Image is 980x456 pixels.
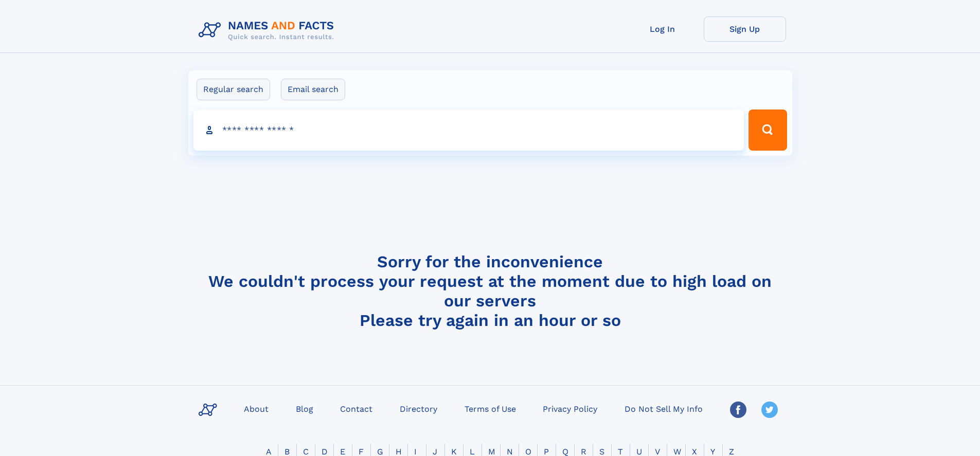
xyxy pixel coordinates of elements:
label: Regular search [197,79,270,100]
a: Do Not Sell My Info [620,401,707,416]
button: Search Button [749,110,787,151]
img: Logo Names and Facts [194,16,343,44]
a: Log In [621,16,704,42]
a: Privacy Policy [539,401,601,416]
a: Blog [292,401,317,416]
img: Twitter [761,402,778,418]
input: search input [193,110,744,151]
h4: Sorry for the inconvenience We couldn't process your request at the moment due to high load on ou... [194,252,786,330]
a: Contact [336,401,377,416]
a: Directory [396,401,441,416]
label: Email search [281,79,345,100]
a: Sign Up [704,16,786,42]
a: Terms of Use [460,401,520,416]
a: About [240,401,273,416]
img: Facebook [730,402,746,418]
